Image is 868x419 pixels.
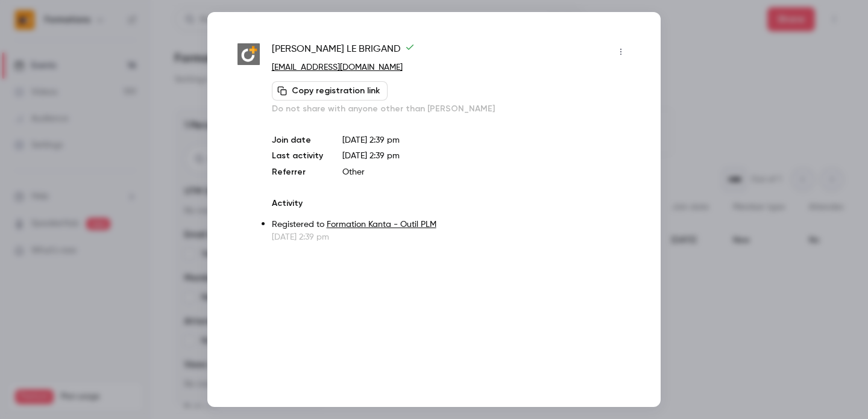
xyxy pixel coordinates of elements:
[272,81,388,101] button: Copy registration link
[272,134,323,146] p: Join date
[272,197,631,209] p: Activity
[327,220,436,229] a: Formation Kanta - Outil PLM
[272,63,403,72] a: [EMAIL_ADDRESS][DOMAIN_NAME]
[272,231,631,243] p: [DATE] 2:39 pm
[272,166,323,178] p: Referrer
[342,152,400,160] span: [DATE] 2:39 pm
[342,134,631,146] p: [DATE] 2:39 pm
[272,150,323,163] p: Last activity
[237,43,260,66] img: cofif.com
[272,42,415,61] span: [PERSON_NAME] LE BRIGAND
[272,219,631,231] p: Registered to
[342,166,631,178] p: Other
[272,103,631,115] p: Do not share with anyone other than [PERSON_NAME]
